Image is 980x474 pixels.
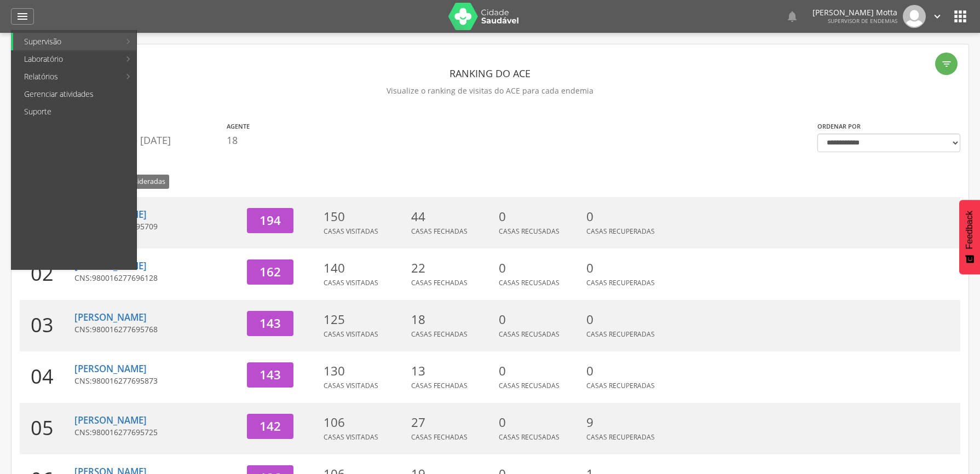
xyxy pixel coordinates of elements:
[411,278,468,287] span: Casas Fechadas
[260,315,281,332] span: 143
[586,432,655,442] span: Casas Recuperadas
[586,330,655,339] span: Casas Recuperadas
[586,227,655,236] span: Casas Recuperadas
[499,381,560,390] span: Casas Recusadas
[817,122,861,131] label: Ordenar por
[586,311,668,328] p: 0
[586,362,668,380] p: 0
[324,311,406,328] p: 125
[324,381,378,390] span: Casas Visitadas
[227,134,250,148] p: 18
[586,208,668,226] p: 0
[227,122,250,131] label: Agente
[74,414,147,426] a: [PERSON_NAME]
[499,414,581,431] p: 0
[324,208,406,226] p: 150
[11,8,34,25] a: 
[20,403,74,454] div: 05
[13,50,120,68] a: Laboratório
[828,17,897,25] span: Supervisor de Endemias
[90,134,221,148] p: [DATE] até [DATE]
[260,212,281,229] span: 194
[20,300,74,351] div: 03
[499,362,581,380] p: 0
[74,273,239,284] p: CNS:
[952,8,969,25] i: 
[941,59,952,70] i: 
[586,259,668,277] p: 0
[411,414,493,431] p: 27
[92,375,158,386] span: 980016277695873
[935,53,958,75] div: Filtro
[92,273,158,283] span: 980016277696128
[786,5,799,28] a: 
[812,9,897,16] p: [PERSON_NAME] Motta
[260,418,281,435] span: 142
[411,208,493,226] p: 44
[411,330,468,339] span: Casas Fechadas
[74,324,239,335] p: CNS:
[13,33,120,50] a: Supervisão
[74,259,147,272] a: [PERSON_NAME]
[499,227,560,236] span: Casas Recusadas
[499,432,560,442] span: Casas Recusadas
[20,83,960,99] p: Visualize o ranking de visitas do ACE para cada endemia
[92,324,158,334] span: 980016277695768
[499,330,560,339] span: Casas Recusadas
[92,427,158,437] span: 980016277695725
[411,227,468,236] span: Casas Fechadas
[74,221,239,232] p: CNS:
[959,200,980,274] button: Feedback - Mostrar pesquisa
[324,227,378,236] span: Casas Visitadas
[499,278,560,287] span: Casas Recusadas
[324,362,406,380] p: 130
[411,259,493,277] p: 22
[74,375,239,386] p: CNS:
[13,68,120,85] a: Relatórios
[20,63,960,83] header: Ranking do ACE
[324,432,378,442] span: Casas Visitadas
[324,330,378,339] span: Casas Visitadas
[499,311,581,328] p: 0
[411,362,493,380] p: 13
[260,366,281,383] span: 143
[74,311,147,323] a: [PERSON_NAME]
[20,351,74,403] div: 04
[786,10,799,23] i: 
[411,311,493,328] p: 18
[13,103,136,120] a: Suporte
[324,259,406,277] p: 140
[965,211,975,249] span: Feedback
[411,381,468,390] span: Casas Fechadas
[74,362,147,375] a: [PERSON_NAME]
[324,414,406,431] p: 106
[324,278,378,287] span: Casas Visitadas
[499,208,581,226] p: 0
[20,248,74,300] div: 02
[931,10,943,22] i: 
[931,5,943,28] a: 
[499,259,581,277] p: 0
[260,263,281,280] span: 162
[586,278,655,287] span: Casas Recuperadas
[586,381,655,390] span: Casas Recuperadas
[13,85,136,103] a: Gerenciar atividades
[74,427,239,438] p: CNS:
[411,432,468,442] span: Casas Fechadas
[586,414,668,431] p: 9
[16,10,29,23] i: 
